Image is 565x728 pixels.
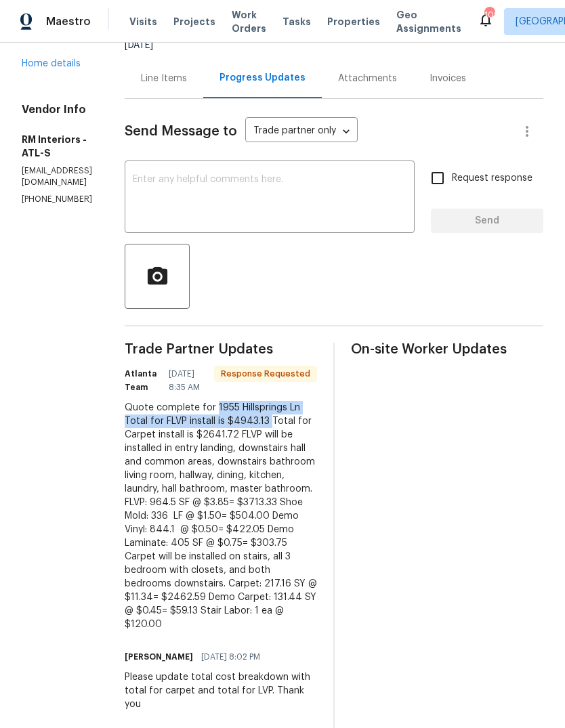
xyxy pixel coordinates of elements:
[22,59,81,68] a: Home details
[282,17,311,26] span: Tasks
[327,15,380,28] span: Properties
[125,401,317,631] div: Quote complete for 1955 Hillsprings Ln Total for FLVP install is $4943.13 Total for Carpet instal...
[22,165,92,188] p: [EMAIL_ADDRESS][DOMAIN_NAME]
[125,367,161,394] h6: Atlanta Team
[22,103,92,116] h4: Vendor Info
[22,194,92,205] p: [PHONE_NUMBER]
[232,8,266,35] span: Work Orders
[129,15,157,28] span: Visits
[173,15,215,28] span: Projects
[125,670,317,711] div: Please update total cost breakdown with total for carpet and total for LVP. Thank you
[351,343,543,356] span: On-site Worker Updates
[396,8,461,35] span: Geo Assignments
[201,650,260,664] span: [DATE] 8:02 PM
[22,133,92,160] h5: RM Interiors - ATL-S
[430,72,466,85] div: Invoices
[125,41,153,50] span: [DATE]
[169,367,206,394] span: [DATE] 8:35 AM
[125,650,193,664] h6: [PERSON_NAME]
[125,343,317,356] span: Trade Partner Updates
[46,15,91,28] span: Maestro
[215,367,316,381] span: Response Requested
[245,121,358,143] div: Trade partner only
[125,125,237,138] span: Send Message to
[452,171,532,186] span: Request response
[338,72,397,85] div: Attachments
[219,71,306,85] div: Progress Updates
[141,72,187,85] div: Line Items
[484,8,494,22] div: 109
